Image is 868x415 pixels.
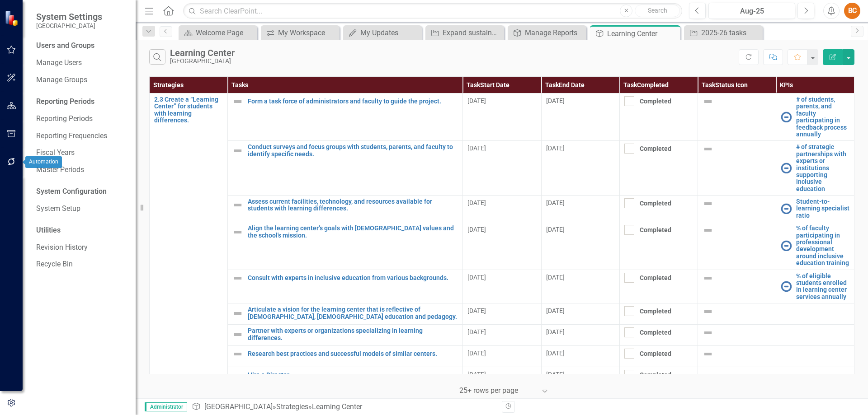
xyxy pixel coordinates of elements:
[467,307,486,314] span: [DATE]
[781,163,792,173] img: No Information
[796,273,849,301] a: % of eligible students enrolled in learning center services annually
[228,93,463,141] td: Double-Click to Edit Right Click for Context Menu
[232,308,243,319] img: Not Defined
[232,227,243,238] img: Not Defined
[170,48,235,58] div: Learning Center
[463,93,541,141] td: Double-Click to Edit
[648,7,667,14] span: Search
[467,371,486,378] span: [DATE]
[796,198,849,219] a: Student-to-learning specialist ratio
[248,198,458,212] a: Assess current facilities, technology, and resources available for students with learning differe...
[703,198,713,209] img: Not Defined
[698,141,776,196] td: Double-Click to Edit
[248,350,458,357] a: Research best practices and successful models of similar centers.
[36,97,127,107] div: Reporting Periods
[467,145,486,152] span: [DATE]
[796,144,849,192] a: # of strategic partnerships with experts or institutions supporting inclusive education
[703,96,713,107] img: Not Defined
[463,367,541,388] td: Double-Click to Edit
[263,27,337,38] a: My Workspace
[541,325,619,346] td: Double-Click to Edit
[36,11,102,22] span: System Settings
[546,350,565,357] span: [DATE]
[776,222,854,270] td: Double-Click to Edit Right Click for Context Menu
[546,274,565,281] span: [DATE]
[541,93,619,141] td: Double-Click to Edit
[776,93,854,141] td: Double-Click to Edit Right Click for Context Menu
[619,270,698,303] td: Double-Click to Edit
[36,242,127,253] a: Revision History
[703,225,713,236] img: Not Defined
[154,96,223,124] a: 2.3 Create a “Learning Center” for students with learning differences.
[228,303,463,325] td: Double-Click to Edit Right Click for Context Menu
[796,96,849,138] a: # of students, parents, and faculty participating in feedback process annually
[541,196,619,222] td: Double-Click to Edit
[196,27,255,38] div: Welcome Page
[278,27,337,38] div: My Workspace
[204,402,273,411] a: [GEOGRAPHIC_DATA]
[698,325,776,346] td: Double-Click to Edit
[232,370,243,381] img: Not Defined
[510,27,584,38] a: Manage Reports
[4,10,21,27] img: ClearPoint Strategy
[619,303,698,325] td: Double-Click to Edit
[541,222,619,270] td: Double-Click to Edit
[228,270,463,303] td: Double-Click to Edit Right Click for Context Menu
[463,222,541,270] td: Double-Click to Edit
[844,3,860,19] button: BC
[463,196,541,222] td: Double-Click to Edit
[36,187,127,197] div: System Configuration
[312,402,362,411] div: Learning Center
[463,270,541,303] td: Double-Click to Edit
[36,114,127,124] a: Reporting Periods
[463,325,541,346] td: Double-Click to Edit
[232,273,243,284] img: Not Defined
[36,75,127,85] a: Manage Groups
[541,346,619,367] td: Double-Click to Edit
[36,165,127,175] a: Master Periods
[228,196,463,222] td: Double-Click to Edit Right Click for Context Menu
[698,346,776,367] td: Double-Click to Edit
[781,203,792,214] img: No Information
[443,27,502,38] div: Expand sustainability initiatives, including student-led projects.
[36,41,127,51] div: Users and Groups
[703,370,713,381] img: Not Defined
[619,196,698,222] td: Double-Click to Edit
[698,93,776,141] td: Double-Click to Edit
[776,141,854,196] td: Double-Click to Edit Right Click for Context Menu
[232,145,243,156] img: Not Defined
[541,270,619,303] td: Double-Click to Edit
[228,367,463,388] td: Double-Click to Edit Right Click for Context Menu
[467,274,486,281] span: [DATE]
[228,141,463,196] td: Double-Click to Edit Right Click for Context Menu
[619,346,698,367] td: Double-Click to Edit
[232,200,243,210] img: Not Defined
[36,131,127,141] a: Reporting Frequencies
[703,144,713,154] img: Not Defined
[232,96,243,107] img: Not Defined
[619,367,698,388] td: Double-Click to Edit
[228,346,463,367] td: Double-Click to Edit Right Click for Context Menu
[546,328,565,336] span: [DATE]
[703,273,713,284] img: Not Defined
[36,259,127,270] a: Recycle Bin
[463,303,541,325] td: Double-Click to Edit
[546,371,565,378] span: [DATE]
[546,226,565,233] span: [DATE]
[708,3,795,19] button: Aug-25
[525,27,584,38] div: Manage Reports
[698,196,776,222] td: Double-Click to Edit
[36,225,127,236] div: Utilities
[36,148,127,158] a: Fiscal Years
[228,222,463,270] td: Double-Click to Edit Right Click for Context Menu
[145,402,187,411] span: Administrator
[781,240,792,251] img: No Information
[467,97,486,104] span: [DATE]
[248,306,458,320] a: Articulate a vision for the learning center that is reflective of [DEMOGRAPHIC_DATA], [DEMOGRAPHI...
[192,402,495,412] div: » »
[360,27,420,38] div: My Updates
[36,58,127,68] a: Manage Users
[467,328,486,336] span: [DATE]
[467,226,486,233] span: [DATE]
